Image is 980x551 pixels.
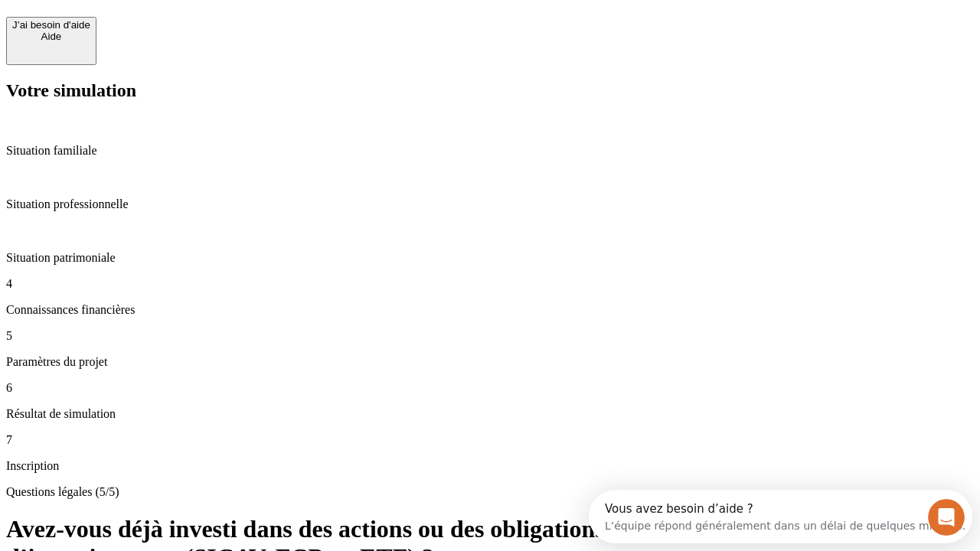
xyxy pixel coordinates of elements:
[6,303,974,317] p: Connaissances financières
[6,407,974,421] p: Résultat de simulation
[6,355,974,369] p: Paramètres du projet
[6,17,96,65] button: J’ai besoin d'aideAide
[16,25,377,41] div: L’équipe répond généralement dans un délai de quelques minutes.
[589,490,972,543] iframe: Intercom live chat discovery launcher
[6,80,974,101] h2: Votre simulation
[6,329,974,343] p: 5
[928,499,965,536] iframe: Intercom live chat
[16,13,377,25] div: Vous avez besoin d’aide ?
[6,459,974,473] p: Inscription
[12,31,90,42] div: Aide
[6,197,974,211] p: Situation professionnelle
[6,277,974,291] p: 4
[6,485,974,499] p: Questions légales (5/5)
[6,144,974,158] p: Situation familiale
[6,6,422,48] div: Ouvrir le Messenger Intercom
[6,381,974,395] p: 6
[6,433,974,447] p: 7
[12,19,90,31] div: J’ai besoin d'aide
[6,251,974,265] p: Situation patrimoniale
